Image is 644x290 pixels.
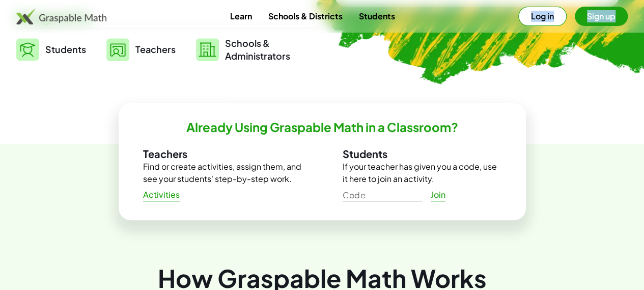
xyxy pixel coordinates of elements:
[343,161,501,185] p: If your teacher has given you a code, use it here to join an activity.
[106,38,129,61] img: svg%3e
[16,38,39,61] img: svg%3e
[196,37,290,62] a: Schools &Administrators
[106,37,176,62] a: Teachers
[221,7,260,25] a: Learn
[431,190,446,200] span: Join
[135,43,176,55] span: Teachers
[422,186,455,204] a: Join
[143,147,302,161] h3: Teachers
[45,43,86,55] span: Students
[518,7,567,26] button: Log in
[343,147,501,161] h3: Students
[186,119,458,135] h2: Already Using Graspable Math in a Classroom?
[143,190,180,200] span: Activities
[143,161,302,185] p: Find or create activities, assign them, and see your students' step-by-step work.
[16,37,86,62] a: Students
[135,186,188,204] a: Activities
[260,7,350,25] a: Schools & Districts
[575,7,628,26] button: Sign up
[225,37,290,62] span: Schools & Administrators
[196,38,219,61] img: svg%3e
[350,7,403,25] a: Students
